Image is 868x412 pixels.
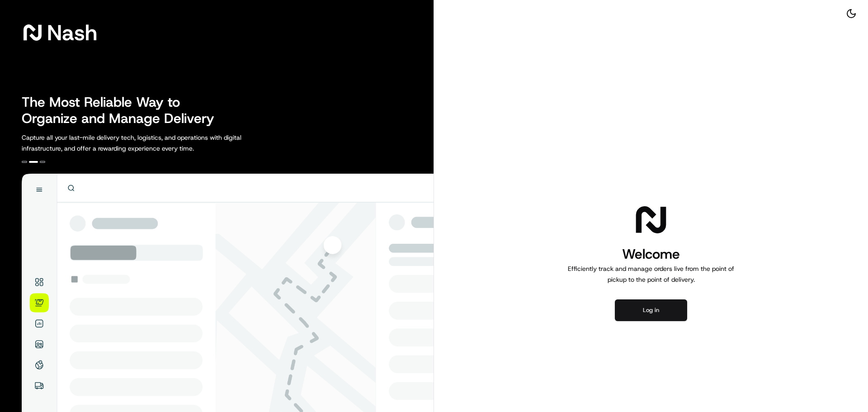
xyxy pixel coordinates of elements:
[22,94,224,127] h2: The Most Reliable Way to Organize and Manage Delivery
[564,263,738,285] p: Efficiently track and manage orders live from the point of pickup to the point of delivery.
[47,24,97,42] span: Nash
[22,132,282,154] p: Capture all your last-mile delivery tech, logistics, and operations with digital infrastructure, ...
[615,299,687,321] button: Log in
[564,245,738,263] h1: Welcome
